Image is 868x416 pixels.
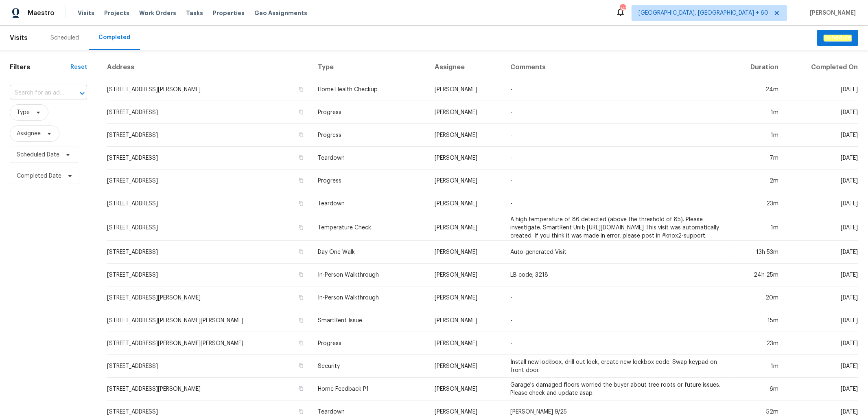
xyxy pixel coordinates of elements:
span: Tasks [186,10,203,16]
button: Copy Address [297,108,305,116]
td: [STREET_ADDRESS] [107,147,311,169]
td: - [504,101,730,124]
td: - [504,332,730,355]
h1: Filters [10,63,70,71]
td: [DATE] [785,332,858,355]
td: - [504,192,730,215]
em: Schedule [824,35,852,41]
th: Duration [730,57,785,78]
button: Copy Address [297,86,305,93]
td: - [504,147,730,169]
span: [GEOGRAPHIC_DATA], [GEOGRAPHIC_DATA] + 60 [638,9,768,17]
td: - [504,169,730,192]
td: [PERSON_NAME] [429,192,504,215]
td: [PERSON_NAME] [429,101,504,124]
td: Teardown [311,147,429,169]
span: Scheduled Date [17,151,59,159]
td: [PERSON_NAME] [429,124,504,147]
button: Copy Address [297,362,305,370]
td: Security [311,355,429,378]
td: [DATE] [785,378,858,401]
td: [PERSON_NAME] [429,378,504,401]
td: [STREET_ADDRESS][PERSON_NAME][PERSON_NAME] [107,332,311,355]
span: Assignee [17,130,41,138]
td: Home Health Checkup [311,78,429,101]
th: Comments [504,57,730,78]
td: [PERSON_NAME] [429,309,504,332]
button: Copy Address [297,385,305,392]
button: Open [77,88,88,99]
td: [DATE] [785,286,858,309]
td: [DATE] [785,192,858,215]
td: Progress [311,332,429,355]
td: [DATE] [785,147,858,169]
td: [STREET_ADDRESS][PERSON_NAME] [107,78,311,101]
td: [STREET_ADDRESS] [107,241,311,264]
td: - [504,78,730,101]
td: [PERSON_NAME] [429,286,504,309]
button: Copy Address [297,200,305,207]
td: 20m [730,286,785,309]
td: - [504,124,730,147]
button: Copy Address [297,271,305,278]
td: Teardown [311,192,429,215]
span: Work Orders [139,9,176,17]
td: LB code; 3218 [504,264,730,286]
span: Geo Assignments [254,9,307,17]
td: [DATE] [785,78,858,101]
td: 23m [730,192,785,215]
td: [STREET_ADDRESS] [107,101,311,124]
td: Progress [311,101,429,124]
td: [DATE] [785,241,858,264]
td: [STREET_ADDRESS][PERSON_NAME][PERSON_NAME] [107,309,311,332]
button: Copy Address [297,177,305,184]
td: 6m [730,378,785,401]
td: [STREET_ADDRESS] [107,355,311,378]
td: Home Feedback P1 [311,378,429,401]
td: 1m [730,101,785,124]
td: [DATE] [785,124,858,147]
td: - [504,309,730,332]
div: Scheduled [50,34,79,42]
div: Reset [70,63,87,71]
td: [STREET_ADDRESS] [107,169,311,192]
td: Install new lockbox, drill out lock, create new lockbox code. Swap keypad on front door. [504,355,730,378]
td: [PERSON_NAME] [429,147,504,169]
td: Temperature Check [311,215,429,241]
button: Copy Address [297,317,305,324]
td: 2m [730,169,785,192]
span: Projects [104,9,129,17]
td: Day One Walk [311,241,429,264]
button: Copy Address [297,224,305,231]
th: Completed On [785,57,858,78]
td: [PERSON_NAME] [429,332,504,355]
div: Completed [98,33,130,42]
td: 24m [730,78,785,101]
td: A high temperature of 86 detected (above the threshold of 85). Please investigate. SmartRent Unit... [504,215,730,241]
span: Type [17,108,30,117]
button: Schedule [817,30,858,46]
td: [PERSON_NAME] [429,241,504,264]
td: [DATE] [785,169,858,192]
td: [PERSON_NAME] [429,215,504,241]
td: [DATE] [785,101,858,124]
td: Progress [311,169,429,192]
td: [PERSON_NAME] [429,78,504,101]
td: SmartRent Issue [311,309,429,332]
td: [DATE] [785,355,858,378]
td: Progress [311,124,429,147]
button: Copy Address [297,294,305,301]
span: [PERSON_NAME] [807,9,856,17]
td: [DATE] [785,264,858,286]
td: 15m [730,309,785,332]
td: Auto-generated Visit [504,241,730,264]
span: Visits [10,29,28,47]
td: [STREET_ADDRESS] [107,264,311,286]
td: 13h 53m [730,241,785,264]
td: 7m [730,147,785,169]
td: [STREET_ADDRESS] [107,124,311,147]
td: [PERSON_NAME] [429,355,504,378]
td: [PERSON_NAME] [429,169,504,192]
td: [STREET_ADDRESS] [107,215,311,241]
td: [STREET_ADDRESS][PERSON_NAME] [107,378,311,401]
